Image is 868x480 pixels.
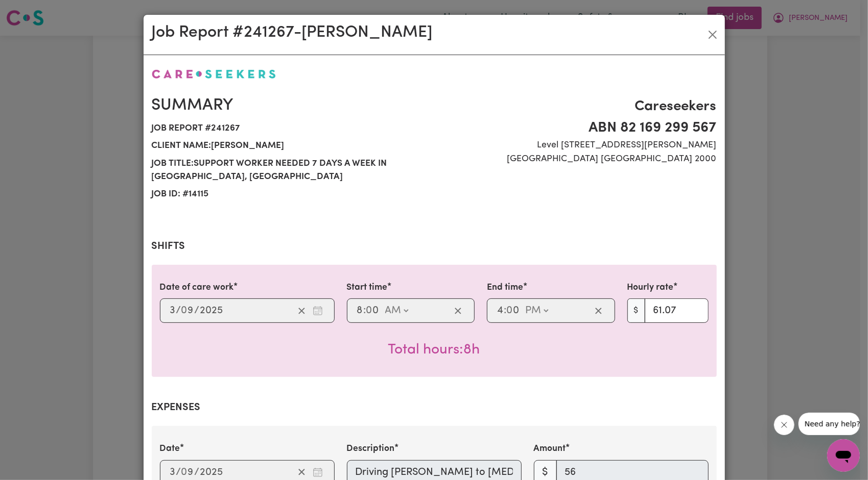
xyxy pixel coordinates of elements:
[487,281,523,294] label: End time
[181,306,187,316] span: 0
[364,305,366,316] span: :
[294,465,310,480] button: Clear date
[200,465,224,480] input: ----
[6,7,62,15] span: Need any help?
[160,442,180,456] label: Date
[170,303,176,318] input: --
[152,186,428,203] span: Job ID: # 14115
[294,303,310,318] button: Clear date
[152,401,717,414] h2: Expenses
[152,240,717,252] h2: Shifts
[152,69,276,79] img: Careseekers logo
[347,281,388,294] label: Start time
[176,467,181,478] span: /
[310,465,326,480] button: Enter the date of expense
[357,303,364,318] input: --
[774,415,794,435] iframe: Close message
[827,439,860,472] iframe: Button to launch messaging window
[507,303,520,318] input: --
[506,306,512,316] span: 0
[152,155,428,186] span: Job title: Support Worker Needed 7 Days A Week In [GEOGRAPHIC_DATA], [GEOGRAPHIC_DATA]
[440,96,717,117] span: Careseekers
[170,465,176,480] input: --
[497,303,504,318] input: --
[504,305,506,316] span: :
[152,96,428,115] h2: Summary
[705,27,721,43] button: Close
[627,298,645,323] span: $
[310,303,326,318] button: Enter the date of care work
[388,343,480,357] span: Total hours worked: 8 hours
[195,305,200,316] span: /
[181,467,187,477] span: 0
[182,303,195,318] input: --
[534,442,566,456] label: Amount
[440,117,717,139] span: ABN 82 169 299 567
[440,139,717,152] span: Level [STREET_ADDRESS][PERSON_NAME]
[160,281,234,294] label: Date of care work
[195,467,200,478] span: /
[152,137,428,155] span: Client name: [PERSON_NAME]
[347,442,395,456] label: Description
[152,120,428,137] span: Job report # 241267
[799,413,860,435] iframe: Message from company
[176,305,181,316] span: /
[367,303,380,318] input: --
[200,303,224,318] input: ----
[366,306,372,316] span: 0
[152,23,433,42] h2: Job Report # 241267 - [PERSON_NAME]
[440,153,717,166] span: [GEOGRAPHIC_DATA] [GEOGRAPHIC_DATA] 2000
[182,465,195,480] input: --
[627,281,674,294] label: Hourly rate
